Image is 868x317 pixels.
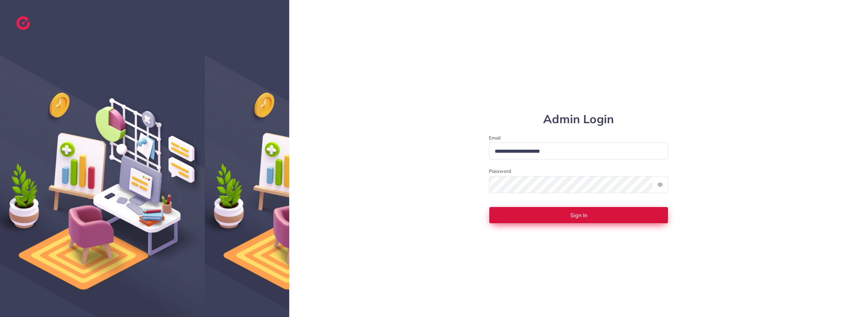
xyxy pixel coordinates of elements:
label: Email [489,134,669,141]
span: Sign In [570,212,587,218]
button: Sign In [489,207,669,224]
h1: Admin Login [489,112,669,126]
img: logo [16,16,30,30]
label: Password [489,168,511,174]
